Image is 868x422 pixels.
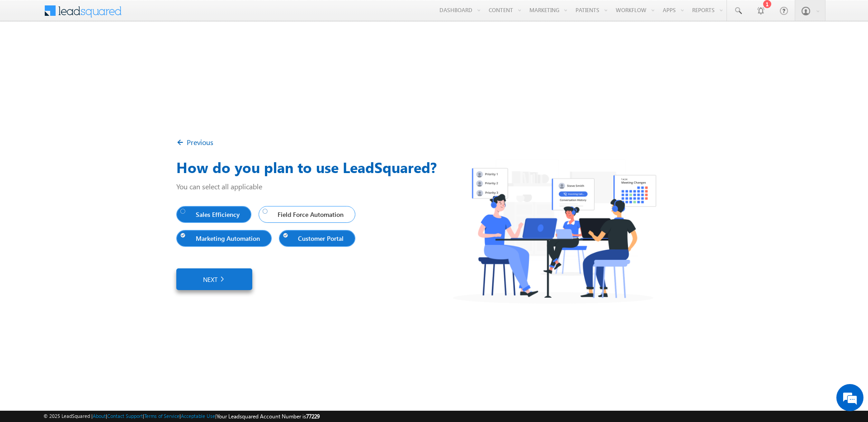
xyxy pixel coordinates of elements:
[176,138,187,149] img: Back_Arrow.png
[263,208,348,220] span: Field Force Automation
[283,232,348,244] span: Customer Portal
[176,156,692,178] h3: How do you plan to use LeadSquared?
[181,413,215,419] a: Acceptable Use
[176,137,213,147] a: Previous
[306,413,320,420] span: 77229
[180,208,243,220] span: Sales Efficiency
[434,155,675,309] img: Leadsquared_CRM_Purpose.png
[144,413,179,419] a: Terms of Service
[176,182,692,191] p: You can select all applicable
[176,268,252,290] a: Next
[217,413,320,420] span: Your Leadsquared Account Number is
[12,84,165,271] textarea: Type your message and click 'Submit'
[93,413,106,419] a: About
[43,412,320,421] span: © 2025 LeadSquared | | | | |
[180,232,264,244] span: Marketing Automation
[217,275,226,284] img: Right_Arrow.png
[148,5,170,26] div: Minimize live chat window
[47,47,152,59] div: Leave a message
[15,47,38,59] img: d_60004797649_company_0_60004797649
[107,413,143,419] a: Contact Support
[132,278,164,291] em: Submit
